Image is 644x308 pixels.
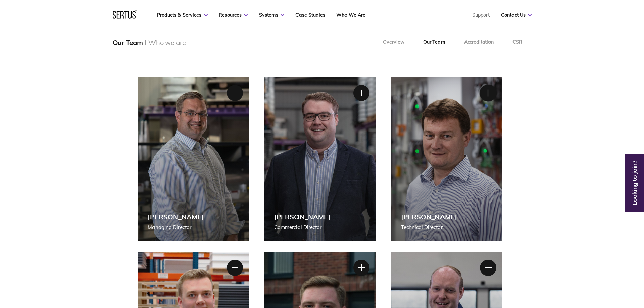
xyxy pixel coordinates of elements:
div: [PERSON_NAME] [148,213,204,221]
a: Support [472,12,490,18]
a: Contact Us [501,12,532,18]
div: [PERSON_NAME] [274,213,330,221]
div: Who we are [148,38,186,47]
a: Accreditation [455,30,503,54]
a: Who We Are [336,12,365,18]
a: Products & Services [157,12,208,18]
a: Systems [259,12,284,18]
a: Resources [219,12,248,18]
div: Technical Director [401,223,457,231]
div: Managing Director [148,223,204,231]
a: Overview [374,30,414,54]
div: Our Team [113,38,143,47]
div: [PERSON_NAME] [401,213,457,221]
a: Case Studies [295,12,325,18]
iframe: Chat Widget [522,230,644,308]
a: CSR [503,30,532,54]
a: Looking to join? [627,180,642,186]
div: Commercial Director [274,223,330,231]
